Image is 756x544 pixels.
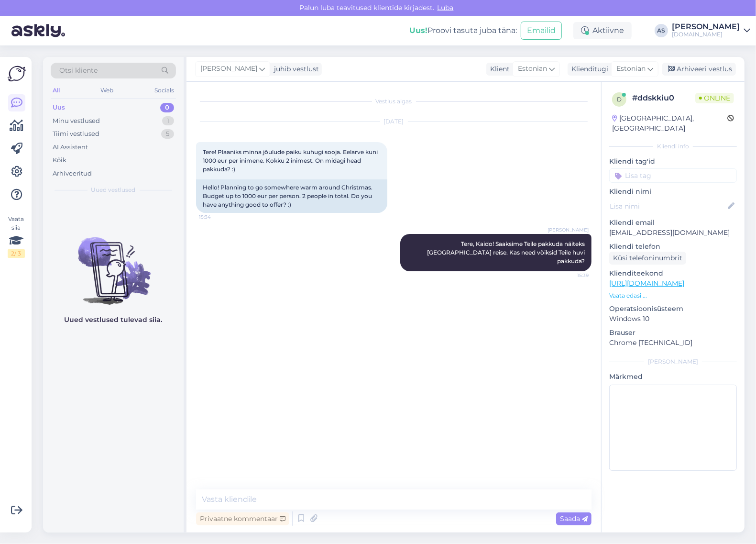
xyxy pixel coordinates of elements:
div: # ddskkiu0 [632,92,695,104]
span: [PERSON_NAME] [548,226,589,233]
a: [PERSON_NAME][DOMAIN_NAME] [672,23,750,38]
img: Askly Logo [8,65,26,83]
div: Minu vestlused [53,116,100,126]
input: Lisa tag [609,168,737,183]
span: 15:39 [553,272,589,279]
p: Brauser [609,328,737,338]
div: AI Assistent [53,143,88,152]
div: Privaatne kommentaar [196,512,289,525]
span: Estonian [616,64,646,74]
div: Arhiveeri vestlus [662,63,736,76]
span: Tere, Kaido! Saaksime Teile pakkuda näiteks [GEOGRAPHIC_DATA] reise. Kas need võiksid Teile huvi ... [427,240,586,265]
span: Estonian [518,64,547,74]
div: Klient [486,64,510,74]
a: [URL][DOMAIN_NAME] [609,279,684,288]
span: Tere! Plaaniks minna jõulude paiku kuhugi sooja. Eelarve kuni 1000 eur per inimene. Kokku 2 inime... [203,148,379,173]
p: Kliendi telefon [609,242,737,252]
p: Chrome [TECHNICAL_ID] [609,338,737,348]
div: 5 [161,129,174,139]
div: juhib vestlust [270,64,319,74]
div: [PERSON_NAME] [672,23,740,31]
div: [DATE] [196,117,592,126]
div: Arhiveeritud [53,169,92,178]
div: 2 / 3 [8,249,25,258]
div: All [51,84,62,97]
span: Luba [435,3,457,12]
div: Uus [53,103,65,112]
div: Küsi telefoninumbrit [609,252,686,265]
div: [DOMAIN_NAME] [672,31,740,38]
p: Kliendi email [609,218,737,228]
p: [EMAIL_ADDRESS][DOMAIN_NAME] [609,228,737,238]
div: Socials [153,84,176,97]
div: [GEOGRAPHIC_DATA], [GEOGRAPHIC_DATA] [612,113,727,133]
div: Kõik [53,155,66,165]
span: Online [695,93,734,103]
span: 15:34 [199,213,235,221]
span: [PERSON_NAME] [200,64,257,74]
div: Aktiivne [573,22,632,39]
div: AS [655,24,668,37]
p: Operatsioonisüsteem [609,304,737,314]
div: Vaata siia [8,215,25,258]
div: Web [99,84,116,97]
img: No chats [43,220,184,306]
div: 0 [160,103,174,112]
div: Proovi tasuta juba täna: [409,25,517,36]
span: Uued vestlused [91,186,136,194]
div: Tiimi vestlused [53,129,99,139]
div: Vestlus algas [196,97,592,106]
span: Saada [560,514,588,523]
div: Kliendi info [609,142,737,151]
div: 1 [162,116,174,126]
span: Otsi kliente [59,66,98,76]
button: Emailid [521,22,562,40]
p: Klienditeekond [609,268,737,278]
input: Lisa nimi [610,201,726,211]
p: Windows 10 [609,314,737,324]
p: Vaata edasi ... [609,291,737,300]
p: Uued vestlused tulevad siia. [65,315,163,325]
div: Klienditugi [568,64,608,74]
span: d [617,96,622,103]
div: Hello! Planning to go somewhere warm around Christmas. Budget up to 1000 eur per person. 2 people... [196,179,387,213]
div: [PERSON_NAME] [609,357,737,366]
b: Uus! [409,26,427,35]
p: Kliendi tag'id [609,156,737,167]
p: Kliendi nimi [609,187,737,197]
p: Märkmed [609,372,737,382]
